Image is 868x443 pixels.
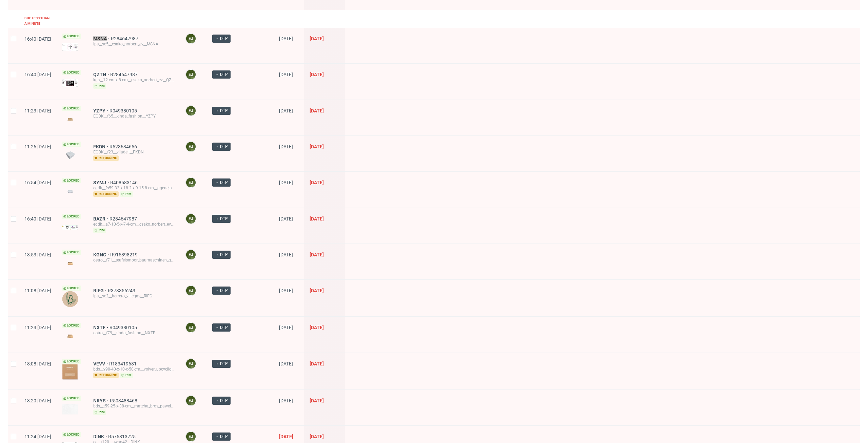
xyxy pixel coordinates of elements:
[62,432,81,437] span: Locked
[93,257,175,263] div: ostro__f71__teufelsmoor_baumaschinen_gmbh__KGNC
[310,288,324,293] span: [DATE]
[62,259,78,268] img: version_two_editor_design
[93,361,109,366] a: VEVV
[186,396,196,405] figcaption: EJ
[110,144,138,149] span: R523634656
[24,144,51,149] span: 11:26 [DATE]
[186,359,196,368] figcaption: EJ
[24,108,51,113] span: 11:23 [DATE]
[93,293,175,299] div: lps__sc2__herrero_villegas__RIFG
[93,216,110,221] a: BAZR
[93,180,110,185] a: SYMJ
[24,36,51,42] span: 16:40 [DATE]
[93,149,175,155] div: EGDK__f23__viladell__FKDN
[186,178,196,187] figcaption: EJ
[110,252,139,257] a: R915898219
[93,228,106,233] span: pim
[62,364,78,380] img: version_two_editor_design
[279,36,293,41] span: [DATE]
[110,180,139,185] a: R408583146
[62,286,81,291] span: Locked
[186,106,196,115] figcaption: EJ
[62,142,81,147] span: Locked
[93,373,119,378] span: returning
[93,144,110,149] a: FKDN
[62,396,81,401] span: Locked
[215,361,228,367] span: → DTP
[62,332,78,341] img: version_two_editor_design
[215,398,228,404] span: → DTP
[24,180,51,185] span: 16:54 [DATE]
[93,185,175,191] div: egdk__fs59-32-x-18-2-x-9-15-8-cm__agencja_good_mood__SYMJ
[110,216,138,221] a: R284647987
[279,108,293,113] span: [DATE]
[310,36,324,41] span: [DATE]
[279,288,293,293] span: [DATE]
[62,114,78,124] img: version_two_editor_design
[310,252,324,257] span: [DATE]
[93,108,110,113] a: YZPY
[62,79,78,87] img: version_two_editor_design.png
[215,216,228,222] span: → DTP
[279,434,293,439] span: [DATE]
[93,398,110,403] a: NRYS
[93,41,175,47] div: lps__sc5__csako_norbert_ev__MSNA
[93,72,110,77] a: QZTN
[110,325,138,330] a: R049380105
[62,250,81,255] span: Locked
[108,434,137,439] span: R575813725
[62,34,81,39] span: Locked
[109,361,138,366] span: R183419681
[120,191,133,197] span: pim
[279,361,293,366] span: [DATE]
[215,180,228,186] span: → DTP
[62,323,81,328] span: Locked
[186,323,196,332] figcaption: EJ
[310,216,324,221] span: [DATE]
[62,43,78,51] img: version_two_editor_design.png
[215,144,228,150] span: → DTP
[310,180,324,185] span: [DATE]
[93,288,108,293] a: RIFG
[62,151,78,160] img: version_two_editor_data
[310,361,324,366] span: [DATE]
[62,70,81,75] span: Locked
[186,286,196,295] figcaption: EJ
[215,108,228,114] span: → DTP
[310,434,324,439] span: [DATE]
[310,398,324,403] span: [DATE]
[108,288,137,293] span: R373356243
[215,324,228,331] span: → DTP
[93,36,111,41] a: MSNA
[62,404,78,415] img: version_two_editor_design.png
[93,191,119,197] span: returning
[310,144,324,149] span: [DATE]
[279,216,293,221] span: [DATE]
[24,398,51,403] span: 13:20 [DATE]
[186,70,196,79] figcaption: EJ
[62,187,78,196] img: version_two_editor_design
[110,108,138,113] a: R049380105
[93,366,175,372] div: bds__y90-40-x-10-x-50-cm__volver_upcyclign_di_dorosz_nicolas_mariano__VEVV
[93,403,175,409] div: bds__t59-25-x-38-cm__matcha_bros_pawel_lakomski__NRYS
[110,72,139,77] a: R284647987
[186,34,196,43] figcaption: EJ
[24,252,51,257] span: 13:53 [DATE]
[93,252,110,257] a: KGNC
[279,325,293,330] span: [DATE]
[62,359,81,364] span: Locked
[93,330,175,336] div: ostro__f79__kinda_fashion__NXTF
[111,36,140,41] a: R284647987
